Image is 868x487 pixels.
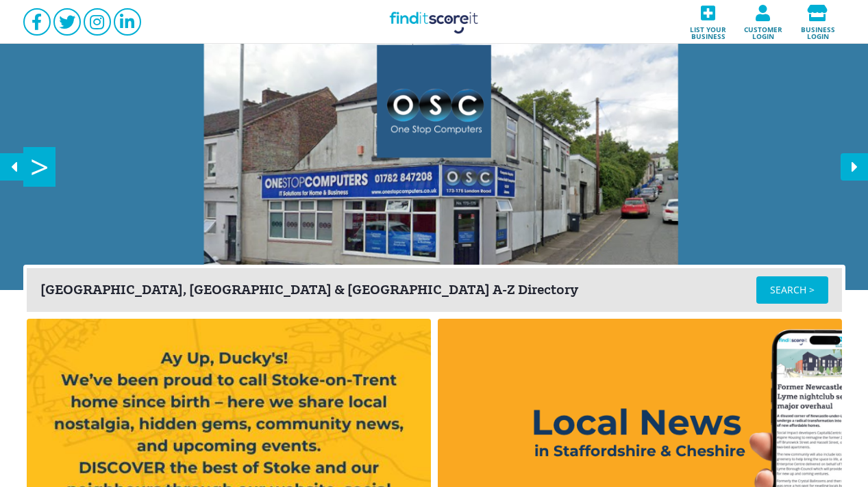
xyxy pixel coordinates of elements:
span: Customer login [740,21,786,40]
a: SEARCH > [756,276,828,304]
span: List your business [685,21,732,40]
a: Business login [791,1,845,44]
span: > [23,147,55,187]
span: Business login [795,21,841,40]
div: [GEOGRAPHIC_DATA], [GEOGRAPHIC_DATA] & [GEOGRAPHIC_DATA] A-Z Directory [40,283,756,297]
a: Customer login [736,1,791,44]
a: List your business [681,1,736,44]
